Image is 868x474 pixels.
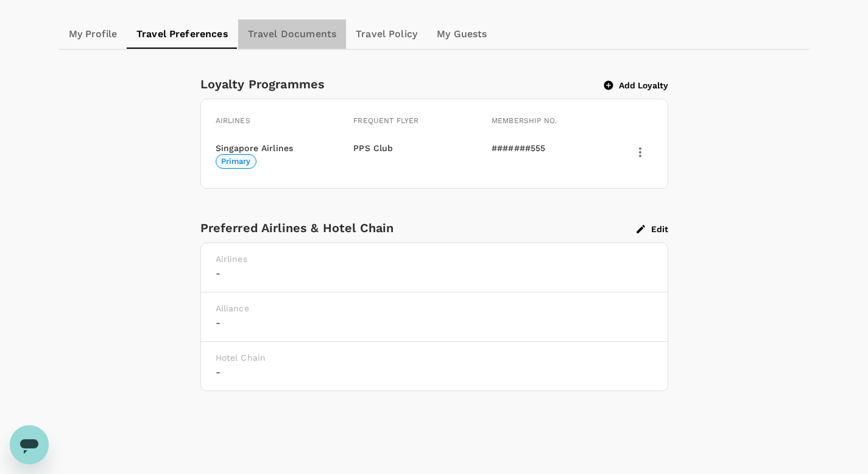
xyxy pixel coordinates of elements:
[216,302,653,314] p: Alliance
[216,364,653,381] h6: -
[216,156,256,168] span: Primary
[216,142,314,169] div: Singapore Airlines
[427,19,496,49] a: My Guests
[238,19,346,49] a: Travel Documents
[604,80,668,91] button: Add Loyalty
[127,19,238,49] a: Travel Preferences
[59,19,127,49] a: My Profile
[637,224,668,235] button: Edit
[353,142,452,154] div: PPS Club
[346,19,427,49] a: Travel Policy
[492,116,557,125] span: Membership No.
[353,116,418,125] span: Frequent flyer
[200,74,595,94] div: Loyalty Programmes
[492,142,590,154] div: #######555
[10,425,49,464] iframe: Button to launch messaging window
[216,352,653,364] p: Hotel Chain
[216,253,653,265] p: Airlines
[216,314,653,331] h6: -
[200,218,637,238] div: Preferred Airlines & Hotel Chain
[216,265,653,282] h6: -
[216,116,250,125] span: Airlines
